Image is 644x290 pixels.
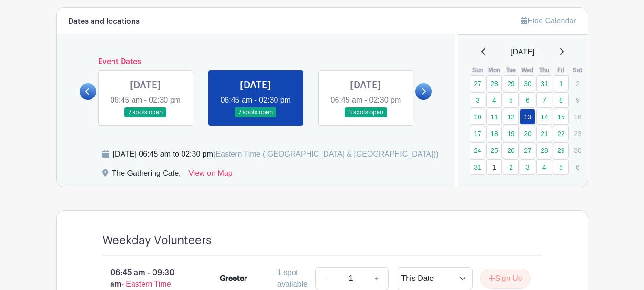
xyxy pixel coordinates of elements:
[469,65,486,75] th: Sun
[470,159,485,175] a: 31
[220,273,247,284] div: Greeter
[536,75,552,91] a: 31
[470,92,485,108] a: 3
[503,142,519,158] a: 26
[520,75,535,91] a: 30
[569,65,586,75] th: Sat
[113,149,439,160] div: [DATE] 06:45 am to 02:30 pm
[213,150,439,158] span: (Eastern Time ([GEOGRAPHIC_DATA] & [GEOGRAPHIC_DATA]))
[470,109,485,125] a: 10
[486,142,502,158] a: 25
[277,267,307,290] div: 1 spot available
[486,126,502,141] a: 18
[553,92,569,108] a: 8
[112,168,181,183] div: The Gathering Cafe,
[536,126,552,141] a: 21
[470,126,485,141] a: 17
[553,75,569,91] a: 1
[553,159,569,175] a: 5
[536,159,552,175] a: 4
[521,17,576,25] a: Hide Calendar
[470,142,485,158] a: 24
[480,269,531,289] button: Sign Up
[520,159,535,175] a: 3
[570,126,585,141] p: 23
[365,267,388,290] a: +
[486,92,502,108] a: 4
[570,76,585,91] p: 2
[520,109,535,125] a: 13
[553,142,569,158] a: 29
[570,160,585,174] p: 6
[536,109,552,125] a: 14
[188,168,232,183] a: View on Map
[520,142,535,158] a: 27
[502,65,519,75] th: Tue
[96,57,416,66] h6: Event Dates
[68,17,140,26] h6: Dates and locations
[102,234,212,247] h4: Weekday Volunteers
[470,75,485,91] a: 27
[553,126,569,141] a: 22
[503,159,519,175] a: 2
[519,65,536,75] th: Wed
[486,109,502,125] a: 11
[536,65,552,75] th: Thu
[570,93,585,107] p: 9
[570,109,585,124] p: 16
[503,109,519,125] a: 12
[486,159,502,175] a: 1
[520,126,535,141] a: 20
[503,126,519,141] a: 19
[503,92,519,108] a: 5
[511,46,534,58] span: [DATE]
[536,92,552,108] a: 7
[536,142,552,158] a: 28
[520,92,535,108] a: 6
[315,267,337,290] a: -
[486,75,502,91] a: 28
[553,109,569,125] a: 15
[503,75,519,91] a: 29
[570,143,585,158] p: 30
[486,65,502,75] th: Mon
[552,65,569,75] th: Fri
